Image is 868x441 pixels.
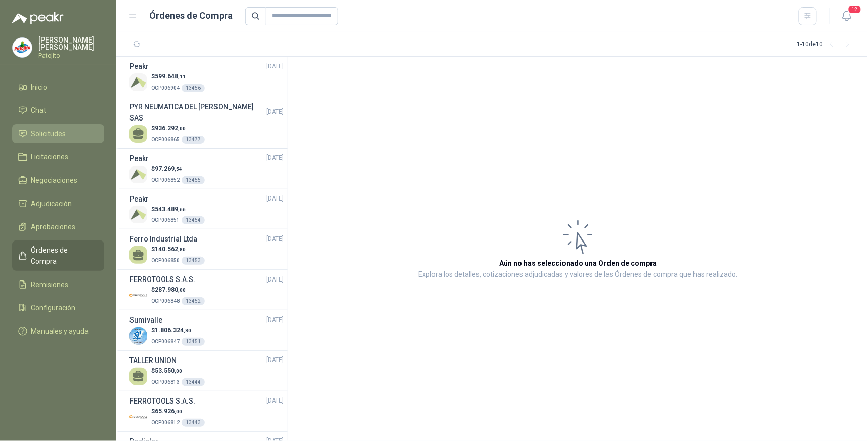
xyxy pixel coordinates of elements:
[31,105,47,116] span: Chat
[151,420,180,425] span: OCP006812
[151,124,205,133] p: $
[175,368,182,374] span: ,00
[266,234,284,244] span: [DATE]
[182,378,205,386] div: 13444
[151,85,180,91] span: OCP006904
[182,297,205,305] div: 13452
[178,247,186,252] span: ,80
[155,73,186,80] span: 599.648
[182,257,205,265] div: 13453
[31,302,76,313] span: Configuración
[12,194,104,213] a: Adjudicación
[182,338,205,346] div: 13451
[266,275,284,285] span: [DATE]
[266,315,284,325] span: [DATE]
[155,206,186,213] span: 543.489
[129,193,284,225] a: Peakr[DATE] Company Logo$543.489,66OCP00685113454
[419,269,738,281] p: Explora los detalles, cotizaciones adjudicadas y valores de las Órdenes de compra que has realizado.
[155,246,186,253] span: 140.562
[12,101,104,120] a: Chat
[129,153,284,185] a: Peakr[DATE] Company Logo$97.269,54OCP00685213455
[12,217,104,236] a: Aprobaciones
[151,72,205,82] p: $
[838,7,856,25] button: 12
[12,147,104,167] a: Licitaciones
[12,12,64,24] img: Logo peakr
[129,206,147,223] img: Company Logo
[129,153,149,164] h3: Peakr
[266,107,284,117] span: [DATE]
[31,175,78,186] span: Negociaciones
[129,274,284,306] a: FERROTOOLS S.A.S.[DATE] Company Logo$287.980,00OCP00684813452
[175,166,182,172] span: ,54
[151,258,180,263] span: OCP006850
[178,74,186,79] span: ,11
[129,73,147,91] img: Company Logo
[155,367,182,374] span: 53.550
[129,274,195,285] h3: FERROTOOLS S.A.S.
[178,287,186,293] span: ,00
[151,177,180,183] span: OCP006852
[182,419,205,427] div: 13443
[129,61,284,93] a: Peakr[DATE] Company Logo$599.648,11OCP00690413456
[129,314,162,326] h3: Sumivalle
[129,408,147,426] img: Company Logo
[182,176,205,184] div: 13455
[129,395,284,427] a: FERROTOOLS S.A.S.[DATE] Company Logo$65.926,00OCP00681213443
[499,258,657,269] h3: Aún no has seleccionado una Orden de compra
[129,193,149,205] h3: Peakr
[129,287,147,304] img: Company Logo
[151,137,180,142] span: OCP006865
[12,240,104,271] a: Órdenes de Compra
[151,164,205,174] p: $
[151,205,205,214] p: $
[12,77,104,97] a: Inicio
[151,339,180,344] span: OCP006847
[155,165,182,172] span: 97.269
[178,207,186,212] span: ,66
[151,217,180,223] span: OCP006851
[151,245,205,254] p: $
[155,286,186,293] span: 287.980
[31,198,72,209] span: Adjudicación
[266,355,284,365] span: [DATE]
[182,216,205,224] div: 13454
[266,396,284,406] span: [DATE]
[31,128,66,139] span: Solicitudes
[129,314,284,346] a: Sumivalle[DATE] Company Logo$1.806.324,80OCP00684713451
[151,298,180,304] span: OCP006848
[184,328,191,333] span: ,80
[31,82,48,93] span: Inicio
[129,233,197,245] h3: Ferro Industrial Ltda
[129,101,284,144] a: PYR NEUMATICA DEL [PERSON_NAME] SAS[DATE] $936.292,00OCP00686513477
[12,322,104,341] a: Manuales y ayuda
[12,124,104,143] a: Solicitudes
[151,285,205,295] p: $
[151,366,205,376] p: $
[155,125,186,132] span: 936.292
[182,136,205,144] div: 13477
[182,84,205,92] div: 13456
[150,9,233,23] h1: Órdenes de Compra
[31,151,69,163] span: Licitaciones
[129,355,284,387] a: TALLER UNION[DATE] $53.550,00OCP00681313444
[13,38,32,57] img: Company Logo
[151,379,180,385] span: OCP006813
[155,408,182,415] span: 65.926
[151,407,205,416] p: $
[12,275,104,294] a: Remisiones
[266,62,284,71] span: [DATE]
[155,327,191,334] span: 1.806.324
[31,279,69,290] span: Remisiones
[129,61,149,72] h3: Peakr
[266,153,284,163] span: [DATE]
[12,171,104,190] a: Negociaciones
[31,221,76,232] span: Aprobaciones
[31,326,89,337] span: Manuales y ayuda
[12,298,104,317] a: Configuración
[797,36,856,53] div: 1 - 10 de 10
[31,245,95,267] span: Órdenes de Compra
[129,101,266,124] h3: PYR NEUMATICA DEL [PERSON_NAME] SAS
[175,409,182,414] span: ,00
[38,53,104,59] p: Patojito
